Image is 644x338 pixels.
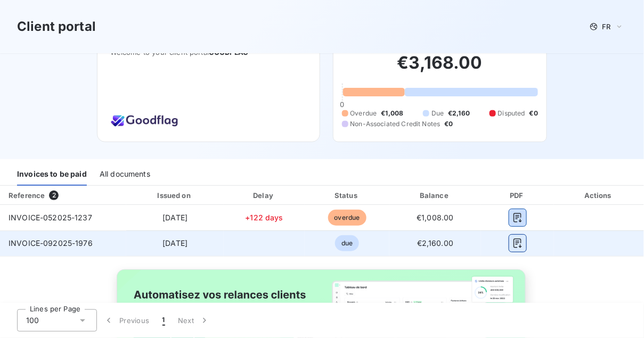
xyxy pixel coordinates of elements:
[350,119,441,129] span: Non-Associated Credit Notes
[110,110,178,129] img: Company logo
[162,315,165,326] span: 1
[431,109,444,118] span: Due
[392,190,479,201] div: Balance
[417,213,453,222] span: €1,008.00
[17,163,87,186] div: Invoices to be paid
[9,191,45,200] div: Reference
[445,119,453,129] span: €0
[350,109,377,118] span: Overdue
[602,22,611,31] span: FR
[498,109,525,118] span: Disputed
[162,213,188,222] span: [DATE]
[448,109,470,118] span: €2,160
[17,17,96,36] h3: Client portal
[9,213,92,222] span: INVOICE-052025-1237
[381,109,404,118] span: €1,008
[49,191,59,200] span: 2
[162,238,188,248] span: [DATE]
[226,190,303,201] div: Delay
[26,315,39,326] span: 100
[172,309,216,332] button: Next
[246,213,283,222] span: +122 days
[556,190,642,201] div: Actions
[100,163,150,186] div: All documents
[328,210,366,226] span: overdue
[342,52,539,84] h2: €3,168.00
[335,235,359,251] span: due
[9,238,93,248] span: INVOICE-092025-1976
[483,190,552,201] div: PDF
[417,238,453,248] span: €2,160.00
[156,309,172,332] button: 1
[128,190,222,201] div: Issued on
[340,100,344,109] span: 0
[97,309,156,332] button: Previous
[307,190,387,201] div: Status
[529,109,538,118] span: €0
